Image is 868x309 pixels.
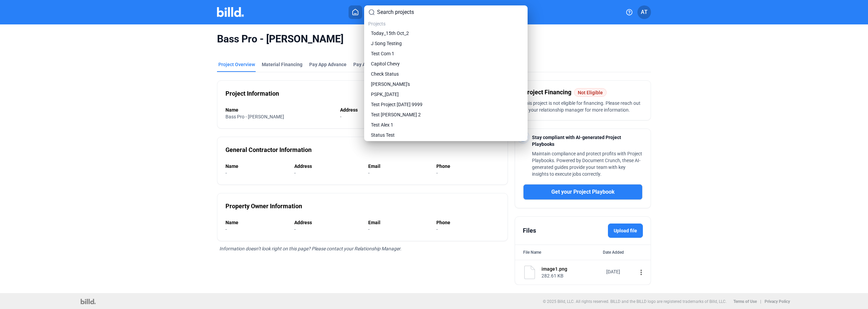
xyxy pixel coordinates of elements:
[371,40,402,47] span: J Song Testing
[371,121,393,128] span: Test Alex 1
[371,111,421,118] span: Test [PERSON_NAME] 2
[371,60,400,67] span: Capitol Chevy
[371,50,394,57] span: Test Com 1
[371,101,422,108] span: Test Project [DATE] 9999
[371,71,399,77] span: Check Status
[371,30,409,37] span: Today_15th Oct_2
[377,8,524,16] input: Search projects
[371,81,410,88] span: [PERSON_NAME]'s
[371,91,399,98] span: PSPK_[DATE]
[368,21,386,26] span: Projects
[371,132,395,138] span: Status Test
